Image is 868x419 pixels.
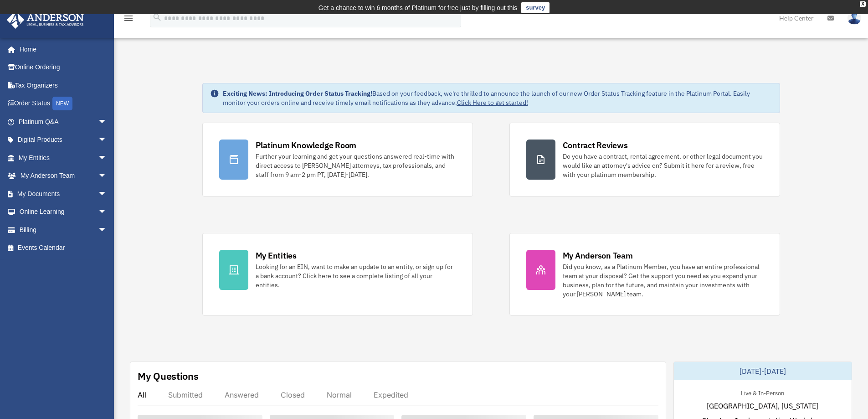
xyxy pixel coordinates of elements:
span: arrow_drop_down [98,185,116,203]
div: Live & In-Person [734,388,791,397]
div: Closed [281,390,305,399]
div: Did you know, as a Platinum Member, you have an entire professional team at your disposal? Get th... [563,262,763,299]
a: Platinum Knowledge Room Further your learning and get your questions answered real-time with dire... [202,123,473,197]
span: arrow_drop_down [98,203,116,222]
img: Anderson Advisors Platinum Portal [4,11,87,29]
div: My Entities [256,250,297,261]
img: User Pic [847,11,861,25]
a: menu [123,16,134,24]
a: Contract Reviews Do you have a contract, rental agreement, or other legal document you would like... [509,123,780,197]
div: NEW [52,97,72,110]
div: Looking for an EIN, want to make an update to an entity, or sign up for a bank account? Click her... [256,262,456,290]
i: menu [123,13,134,24]
a: survey [521,2,550,13]
div: Answered [225,390,259,399]
a: Digital Productsarrow_drop_down [6,131,121,149]
span: arrow_drop_down [98,113,116,131]
span: arrow_drop_down [98,167,116,186]
a: Order StatusNEW [6,94,121,113]
span: arrow_drop_down [98,149,116,167]
a: Home [6,40,116,58]
a: My Documentsarrow_drop_down [6,185,121,203]
a: Platinum Q&Aarrow_drop_down [6,113,121,131]
div: close [860,1,866,7]
div: Get a chance to win 6 months of Platinum for free just by filling out this [318,2,518,13]
div: Based on your feedback, we're thrilled to announce the launch of our new Order Status Tracking fe... [223,89,772,107]
a: Click Here to get started! [457,98,528,107]
a: Events Calendar [6,239,121,257]
div: All [138,390,146,399]
div: My Questions [138,369,199,383]
span: arrow_drop_down [98,131,116,150]
div: [DATE]-[DATE] [674,362,852,380]
a: Billingarrow_drop_down [6,221,121,239]
strong: Exciting News: Introducing Order Status Tracking! [223,89,372,98]
div: Contract Reviews [563,140,628,151]
i: search [152,12,162,22]
div: Expedited [374,390,408,399]
div: Platinum Knowledge Room [256,140,357,151]
a: Online Ordering [6,58,121,77]
div: Do you have a contract, rental agreement, or other legal document you would like an attorney's ad... [563,152,763,179]
div: Further your learning and get your questions answered real-time with direct access to [PERSON_NAM... [256,152,456,179]
a: My Entitiesarrow_drop_down [6,149,121,167]
a: My Anderson Team Did you know, as a Platinum Member, you have an entire professional team at your... [509,233,780,316]
a: My Anderson Teamarrow_drop_down [6,167,121,185]
a: Online Learningarrow_drop_down [6,203,121,221]
span: arrow_drop_down [98,221,116,239]
div: Submitted [168,390,203,399]
div: Normal [327,390,352,399]
a: My Entities Looking for an EIN, want to make an update to an entity, or sign up for a bank accoun... [202,233,473,316]
span: [GEOGRAPHIC_DATA], [US_STATE] [707,400,818,411]
div: My Anderson Team [563,250,633,261]
a: Tax Organizers [6,76,121,94]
